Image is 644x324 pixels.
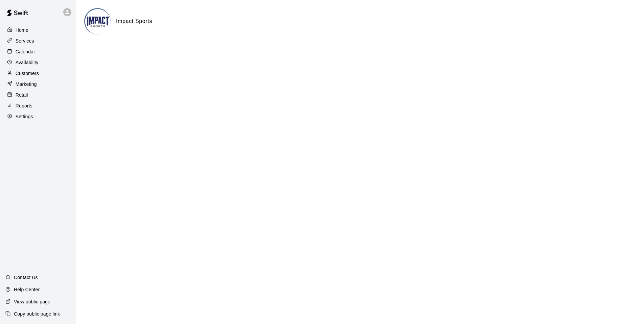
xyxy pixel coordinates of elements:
[116,17,152,26] h6: Impact Sports
[16,70,39,77] p: Customers
[14,310,60,317] p: Copy public page link
[16,113,33,120] p: Settings
[5,101,71,111] a: Reports
[14,298,50,305] p: View public page
[16,102,32,109] p: Reports
[16,92,28,98] p: Retail
[16,59,39,66] p: Availability
[5,68,71,78] a: Customers
[16,38,34,44] p: Services
[5,57,71,68] a: Availability
[16,48,35,55] p: Calendar
[14,274,38,281] p: Contact Us
[5,25,71,35] a: Home
[85,9,111,34] img: Impact Sports logo
[14,286,40,293] p: Help Center
[16,81,37,88] p: Marketing
[5,90,71,100] a: Retail
[5,79,71,89] a: Marketing
[5,111,71,122] a: Settings
[16,27,28,33] p: Home
[5,36,71,46] a: Services
[5,47,71,57] a: Calendar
